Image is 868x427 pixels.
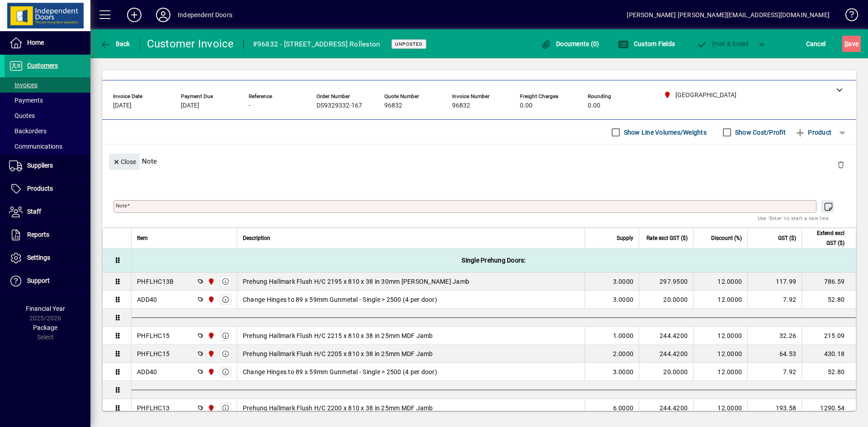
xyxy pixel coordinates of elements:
td: 12.0000 [693,291,747,309]
td: 193.58 [747,399,802,417]
span: Description [243,233,270,243]
span: 2.0000 [613,349,634,358]
a: Quotes [5,108,90,123]
span: Invoices [9,81,38,89]
button: Cancel [804,36,828,52]
span: Christchurch [205,331,216,341]
span: Christchurch [205,403,216,413]
div: 20.0000 [645,295,688,304]
a: Products [5,178,90,200]
button: Documents (0) [538,36,602,52]
span: 0.00 [520,102,533,109]
span: Package [33,324,57,331]
button: Delete [830,154,852,175]
span: GST ($) [778,233,796,243]
a: Payments [5,93,90,108]
td: 786.59 [802,272,856,291]
div: PHFLHC13B [137,277,174,286]
div: 244.4200 [645,349,688,358]
span: Close [113,155,136,169]
span: Change Hinges to 89 x 59mm Gunmetal - Single > 2500 (4 per door) [243,295,437,304]
span: Extend excl GST ($) [807,228,844,248]
span: 3.0000 [613,277,634,286]
span: DS9329332-167 [316,102,362,109]
span: Documents (0) [541,40,599,47]
span: Rate excl GST ($) [646,233,688,243]
span: Settings [27,254,50,261]
div: 297.9500 [645,277,688,286]
span: ost & Email [696,40,749,47]
span: Products [27,185,53,192]
span: [DATE] [181,102,199,109]
span: Custom Fields [618,40,675,47]
span: Financial Year [26,305,65,312]
td: 52.80 [802,291,856,309]
td: 52.80 [802,363,856,381]
td: 7.92 [747,363,802,381]
span: Christchurch [205,367,216,377]
span: Back [100,40,130,47]
td: 117.99 [747,272,802,291]
div: Independent Doors [178,8,232,22]
button: Profile [149,7,178,23]
a: Suppliers [5,155,90,177]
div: PHFLHC13 [137,404,170,413]
button: Custom Fields [616,36,677,52]
span: Quotes [9,112,35,119]
div: [PERSON_NAME] [PERSON_NAME][EMAIL_ADDRESS][DOMAIN_NAME] [627,8,830,22]
span: Supply [617,233,633,243]
button: Back [98,36,132,52]
span: Discount (%) [711,233,742,243]
button: Close [109,154,140,170]
span: Home [27,39,44,46]
span: 3.0000 [613,295,634,304]
td: 32.26 [747,327,802,345]
td: 7.92 [747,291,802,309]
span: 3.0000 [613,367,634,376]
td: 430.18 [802,345,856,363]
a: Backorders [5,123,90,139]
td: 12.0000 [693,345,747,363]
mat-hint: Use 'Enter' to start a new line [758,213,829,223]
app-page-header-button: Close [107,157,142,165]
div: 244.4200 [645,331,688,340]
span: Suppliers [27,162,53,169]
span: 96832 [384,102,402,109]
span: Staff [27,208,41,215]
span: [DATE] [113,102,132,109]
td: 12.0000 [693,272,747,291]
span: Support [27,277,50,284]
span: Prehung Hallmark Flush H/C 2215 x 810 x 38 in 25mm MDF Jamb [243,331,433,340]
div: ADD40 [137,367,157,376]
span: Prehung Hallmark Flush H/C 2205 x 810 x 38 in 25mm MDF Jamb [243,349,433,358]
div: Single Prehung Doors: [132,249,856,272]
div: PHFLHC15 [137,331,170,340]
span: 1.0000 [613,331,634,340]
span: Christchurch [205,349,216,359]
app-page-header-button: Back [90,36,140,52]
span: ave [844,37,859,51]
td: 12.0000 [693,363,747,381]
div: Note [102,145,856,178]
td: 12.0000 [693,327,747,345]
div: PHFLHC15 [137,349,170,358]
mat-label: Note [116,202,127,209]
span: Prehung Hallmark Flush H/C 2200 x 810 x 38 in 25mm MDF Jamb [243,404,433,413]
span: Unposted [395,41,423,47]
span: Payments [9,97,43,104]
span: Item [137,233,148,243]
div: 244.4200 [645,404,688,413]
div: Customer Invoice [147,37,234,51]
div: #96832 - [STREET_ADDRESS] Rolleston [253,37,381,52]
span: Communications [9,143,62,150]
button: Add [120,7,149,23]
a: Staff [5,201,90,223]
span: Prehung Hallmark Flush H/C 2195 x 810 x 38 in 30mm [PERSON_NAME] Jamb [243,277,469,286]
button: Post & Email [692,36,753,52]
td: 12.0000 [693,399,747,417]
span: 96832 [452,102,470,109]
div: ADD40 [137,295,157,304]
span: - [249,102,250,109]
span: S [844,40,848,47]
a: Support [5,270,90,292]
